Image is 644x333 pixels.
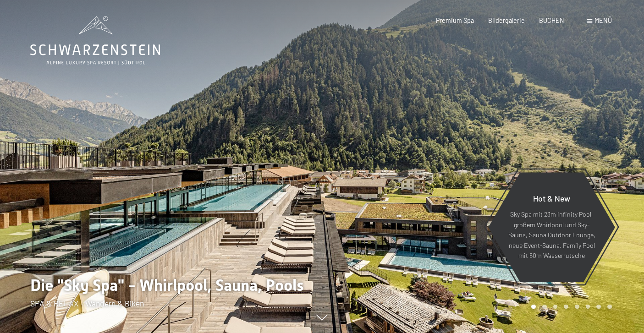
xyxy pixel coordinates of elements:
a: Bildergalerie [488,16,525,24]
div: Carousel Page 2 [542,305,547,309]
span: Hot & New [533,193,570,203]
div: Carousel Page 7 [596,305,601,309]
div: Carousel Pagination [528,305,611,309]
a: BUCHEN [539,16,564,24]
div: Carousel Page 4 [564,305,568,309]
div: Carousel Page 8 [607,305,612,309]
a: Premium Spa [436,16,474,24]
span: Menü [594,16,612,24]
div: Carousel Page 1 (Current Slide) [531,305,536,309]
div: Carousel Page 5 [575,305,579,309]
div: Carousel Page 3 [553,305,558,309]
p: Sky Spa mit 23m Infinity Pool, großem Whirlpool und Sky-Sauna, Sauna Outdoor Lounge, neue Event-S... [508,209,595,261]
a: Hot & New Sky Spa mit 23m Infinity Pool, großem Whirlpool und Sky-Sauna, Sauna Outdoor Lounge, ne... [488,172,616,283]
div: Carousel Page 6 [586,305,590,309]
